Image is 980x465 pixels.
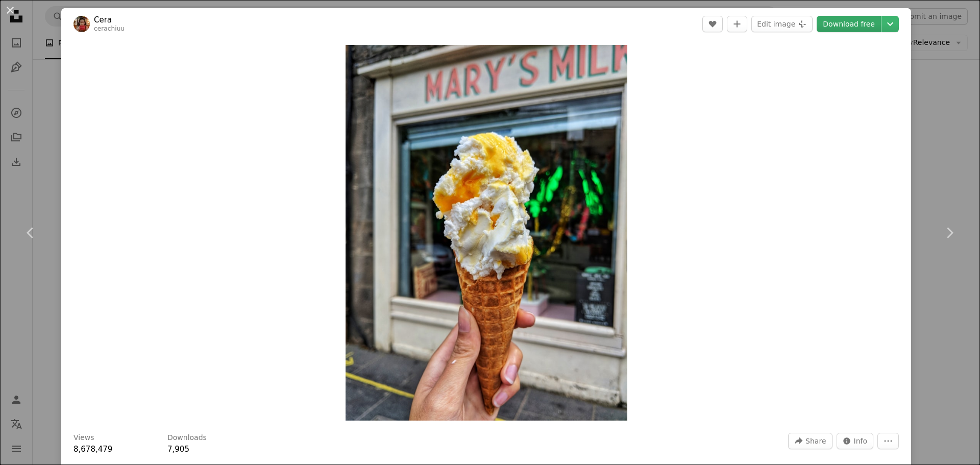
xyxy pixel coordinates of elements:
button: Edit image [751,16,813,32]
a: Next [919,184,980,282]
a: cerachiuu [94,25,125,32]
img: Go to Cera's profile [73,16,90,32]
h3: Downloads [167,433,207,443]
h3: Views [73,433,94,443]
img: person holding mango and vanilla ice cream [346,45,627,421]
span: 7,905 [167,445,189,454]
span: 8,678,479 [73,445,112,454]
button: Add to Collection [727,16,747,32]
button: Stats about this image [837,433,874,449]
span: Info [854,433,868,449]
span: Share [805,433,826,449]
a: Cera [94,15,125,25]
button: Choose download size [881,16,899,32]
button: Like [702,16,723,32]
a: Download free [817,16,881,32]
button: More Actions [877,433,899,449]
button: Zoom in on this image [346,45,627,421]
button: Share this image [788,433,832,449]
